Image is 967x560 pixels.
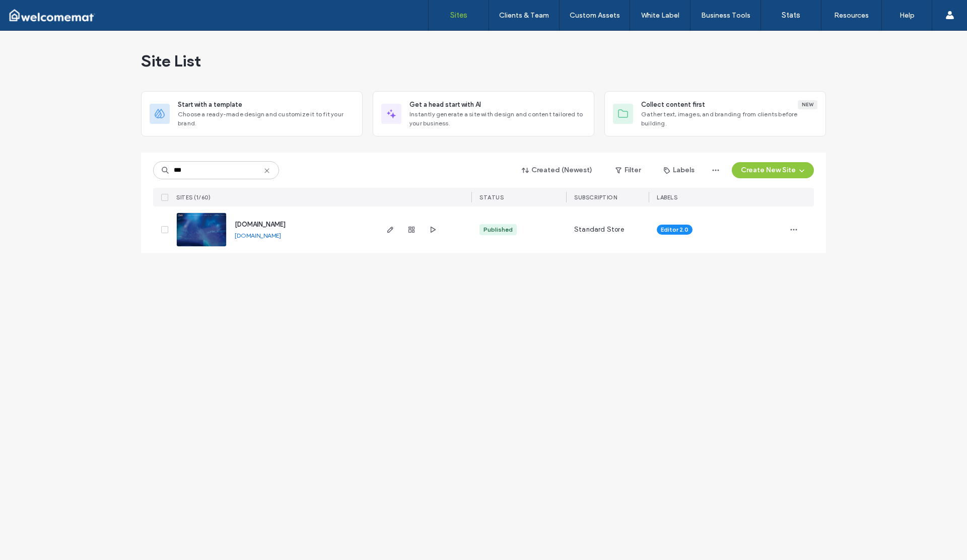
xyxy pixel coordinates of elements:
[604,91,826,136] div: Collect content firstNewGather text, images, and branding from clients before building.
[655,162,704,178] button: Labels
[373,91,594,136] div: Get a head start with AIInstantly generate a site with design and content tailored to your business.
[409,110,586,128] span: Instantly generate a site with design and content tailored to your business.
[574,194,617,201] span: SUBSCRIPTION
[641,11,679,20] label: White Label
[235,232,281,239] a: [DOMAIN_NAME]
[574,225,624,235] span: Standard Store
[483,225,513,234] div: Published
[235,221,286,228] a: [DOMAIN_NAME]
[657,194,677,201] span: LABELS
[661,225,688,234] span: Editor 2.0
[479,194,504,201] span: STATUS
[513,162,601,178] button: Created (Newest)
[641,100,705,110] span: Collect content first
[900,11,915,20] label: Help
[178,100,242,110] span: Start with a template
[409,100,481,110] span: Get a head start with AI
[701,11,750,20] label: Business Tools
[732,162,814,178] button: Create New Site
[23,7,44,16] span: Help
[141,51,201,71] span: Site List
[499,11,549,20] label: Clients & Team
[605,162,651,178] button: Filter
[834,11,869,20] label: Resources
[570,11,620,20] label: Custom Assets
[178,110,354,128] span: Choose a ready-made design and customize it to fit your brand.
[782,11,800,20] label: Stats
[450,11,467,20] label: Sites
[798,100,817,109] div: New
[176,194,211,201] span: SITES (1/60)
[641,110,817,128] span: Gather text, images, and branding from clients before building.
[141,91,363,136] div: Start with a templateChoose a ready-made design and customize it to fit your brand.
